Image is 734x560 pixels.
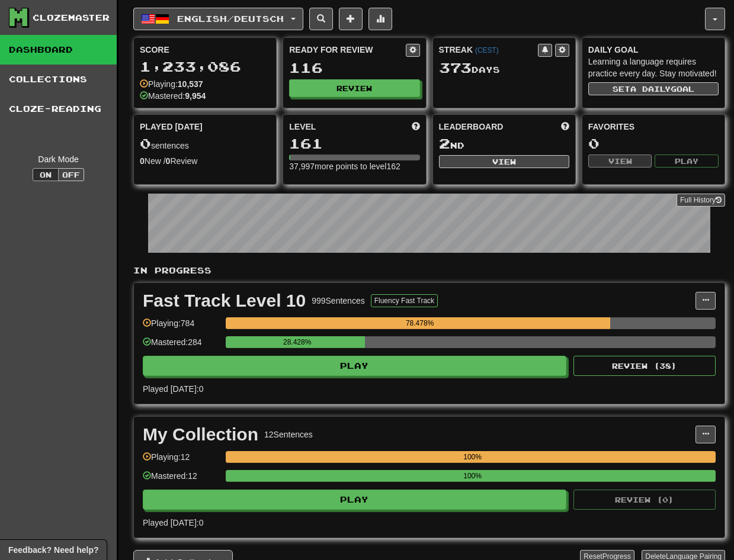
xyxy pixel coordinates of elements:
[475,46,499,54] a: (CEST)
[33,12,110,24] div: Clozemaster
[140,155,270,167] div: New / Review
[439,155,569,168] button: View
[368,8,392,30] button: More stats
[133,265,725,276] p: In Progress
[178,79,203,89] strong: 10,537
[412,121,420,133] span: Score more points to level up
[140,156,145,166] strong: 0
[309,8,333,30] button: Search sentences
[289,60,419,75] div: 116
[143,451,220,471] div: Playing: 12
[339,8,363,30] button: Add sentence to collection
[8,544,98,556] span: Open feedback widget
[439,135,450,152] span: 2
[573,356,716,376] button: Review (38)
[143,317,220,337] div: Playing: 784
[143,336,220,356] div: Mastered: 284
[9,153,108,165] div: Dark Mode
[371,294,438,307] button: Fluency Fast Track
[143,490,566,510] button: Play
[229,470,716,482] div: 100%
[58,168,84,181] button: Off
[588,82,719,95] button: Seta dailygoal
[439,60,569,76] div: Day s
[439,136,569,152] div: nd
[185,91,206,101] strong: 9,954
[229,336,365,348] div: 28.428%
[588,121,719,133] div: Favorites
[140,121,203,133] span: Played [DATE]
[140,78,203,90] div: Playing:
[289,136,419,151] div: 161
[439,59,472,76] span: 373
[630,85,671,93] span: a daily
[140,90,206,102] div: Mastered:
[140,136,270,152] div: sentences
[143,426,258,443] div: My Collection
[143,518,203,527] span: Played [DATE]: 0
[289,44,405,56] div: Ready for Review
[588,56,719,79] div: Learning a language requires practice every day. Stay motivated!
[677,194,725,207] a: Full History
[140,44,270,56] div: Score
[655,155,719,168] button: Play
[289,160,419,172] div: 37,997 more points to level 162
[289,79,419,97] button: Review
[289,121,316,133] span: Level
[143,470,220,490] div: Mastered: 12
[561,121,569,133] span: This week in points, UTC
[312,295,365,307] div: 999 Sentences
[573,490,716,510] button: Review (0)
[143,384,203,394] span: Played [DATE]: 0
[439,44,538,56] div: Streak
[229,451,716,463] div: 100%
[140,59,270,74] div: 1,233,086
[588,136,719,151] div: 0
[177,14,284,24] span: English / Deutsch
[588,155,652,168] button: View
[143,292,306,310] div: Fast Track Level 10
[33,168,59,181] button: On
[133,8,303,30] button: English/Deutsch
[143,356,566,376] button: Play
[166,156,171,166] strong: 0
[439,121,504,133] span: Leaderboard
[229,317,610,329] div: 78.478%
[140,135,151,152] span: 0
[264,429,313,440] div: 12 Sentences
[588,44,719,56] div: Daily Goal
